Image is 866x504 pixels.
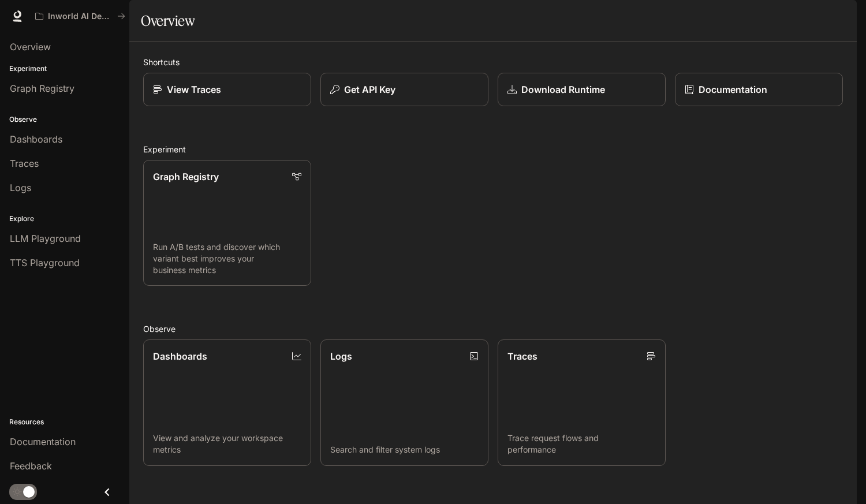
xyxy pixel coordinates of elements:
a: Graph RegistryRun A/B tests and discover which variant best improves your business metrics [143,160,311,286]
h2: Experiment [143,143,843,155]
p: Search and filter system logs [330,444,479,456]
p: Logs [330,349,352,363]
p: Traces [507,349,537,363]
a: LogsSearch and filter system logs [320,339,488,465]
p: Documentation [699,83,767,96]
a: DashboardsView and analyze your workspace metrics [143,339,311,465]
p: Get API Key [344,83,395,96]
h1: Overview [141,9,195,32]
h2: Observe [143,323,843,335]
h2: Shortcuts [143,56,843,68]
a: View Traces [143,73,311,106]
a: Documentation [675,73,843,106]
button: Get API Key [320,73,488,106]
p: Download Runtime [521,83,605,96]
p: Graph Registry [153,170,219,184]
a: Download Runtime [498,73,666,106]
a: TracesTrace request flows and performance [498,339,666,465]
p: View and analyze your workspace metrics [153,432,301,456]
p: Dashboards [153,349,207,363]
p: View Traces [167,83,221,96]
p: Inworld AI Demos [48,12,113,21]
button: All workspaces [30,5,130,28]
p: Trace request flows and performance [507,432,656,456]
p: Run A/B tests and discover which variant best improves your business metrics [153,241,301,276]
